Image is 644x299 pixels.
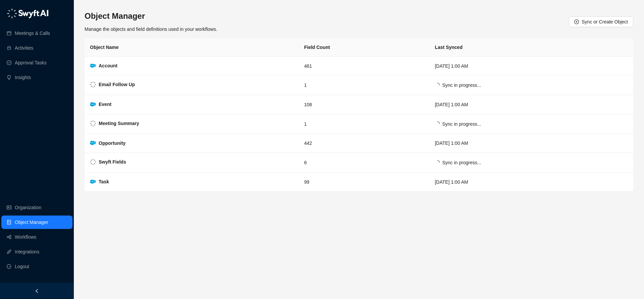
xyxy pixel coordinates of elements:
[90,180,96,184] img: salesforce-ChMvK6Xa.png
[90,64,96,68] img: salesforce-ChMvK6Xa.png
[299,134,430,153] td: 442
[430,57,633,75] td: [DATE] 1:00 AM
[442,82,481,88] span: Sync in progress...
[90,141,96,145] img: salesforce-ChMvK6Xa.png
[99,121,139,126] strong: Meeting Summary
[90,102,96,107] img: salesforce-ChMvK6Xa.png
[35,289,39,293] span: left
[99,63,117,68] strong: Account
[7,264,11,269] span: logout
[299,75,430,95] td: 1
[299,153,430,173] td: 6
[15,230,36,244] a: Workflows
[569,16,633,27] button: Sync or Create Object
[90,81,96,87] img: Swyft Logo
[99,102,111,107] strong: Event
[99,159,126,165] strong: Swyft Fields
[15,56,47,69] a: Approval Tasks
[434,160,440,165] span: loading
[299,38,430,57] th: Field Count
[299,114,430,134] td: 1
[15,71,31,84] a: Insights
[299,95,430,114] td: 108
[430,95,633,114] td: [DATE] 1:00 AM
[85,26,217,32] span: Manage the objects and field definitions used in your workflows.
[434,121,440,127] span: loading
[299,173,430,191] td: 99
[99,82,135,87] strong: Email Follow Up
[430,173,633,191] td: [DATE] 1:00 AM
[15,216,48,229] a: Object Manager
[99,140,126,146] strong: Opportunity
[7,8,49,18] img: logo-05li4sbe.png
[15,260,29,273] span: Logout
[15,26,50,40] a: Meetings & Calls
[85,11,217,21] h3: Object Manager
[582,18,628,25] span: Sync or Create Object
[430,134,633,153] td: [DATE] 1:00 AM
[623,277,641,295] iframe: Open customer support
[15,245,39,258] a: Integrations
[85,38,299,57] th: Object Name
[434,82,440,88] span: loading
[299,57,430,75] td: 461
[15,201,41,214] a: Organization
[99,179,109,184] strong: Task
[442,121,481,127] span: Sync in progress...
[430,38,633,57] th: Last Synced
[442,160,481,165] span: Sync in progress...
[90,159,96,165] img: Swyft Logo
[90,120,96,126] img: Swyft Logo
[15,41,33,55] a: Activities
[574,19,579,24] span: plus-circle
